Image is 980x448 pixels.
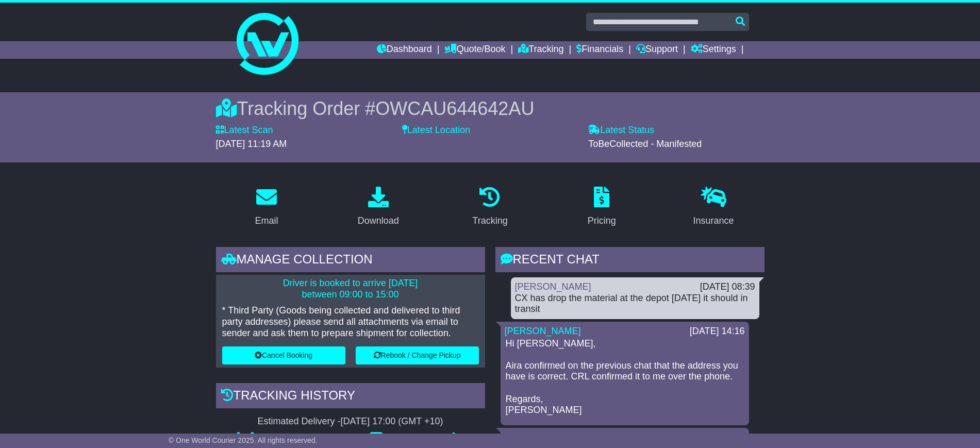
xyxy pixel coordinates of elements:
[472,214,507,228] div: Tracking
[216,97,765,120] div: Tracking Order #
[515,281,591,292] a: [PERSON_NAME]
[222,305,479,339] p: * Third Party (Goods being collected and delivered to third party addresses) please send all atta...
[690,326,745,337] div: [DATE] 14:16
[222,278,479,300] p: Driver is booked to arrive [DATE] between 09:00 to 15:00
[216,416,485,427] div: Estimated Delivery -
[693,214,734,228] div: Insurance
[356,346,479,364] button: Rebook / Change Pickup
[351,183,406,231] a: Download
[588,139,702,149] span: ToBeCollected - Manifested
[169,436,318,444] span: © One World Courier 2025. All rights reserved.
[576,41,623,59] a: Financials
[495,247,765,275] div: RECENT CHAT
[216,383,485,411] div: Tracking history
[375,98,534,119] span: OWCAU644642AU
[515,293,755,315] div: CX has drop the material at the depot [DATE] it should in transit
[248,183,285,231] a: Email
[505,326,581,336] a: [PERSON_NAME]
[581,183,623,231] a: Pricing
[636,41,678,59] a: Support
[506,338,744,416] p: Hi [PERSON_NAME], Aira confirmed on the previous chat that the address you have is correct. CRL c...
[505,432,581,442] a: [PERSON_NAME]
[358,214,399,228] div: Download
[687,183,741,231] a: Insurance
[216,125,273,136] label: Latest Scan
[588,214,616,228] div: Pricing
[255,214,278,228] div: Email
[588,125,654,136] label: Latest Status
[444,41,505,59] a: Quote/Book
[690,432,745,443] div: [DATE] 14:13
[222,346,345,364] button: Cancel Booking
[377,41,432,59] a: Dashboard
[518,41,563,59] a: Tracking
[216,139,287,149] span: [DATE] 11:19 AM
[341,416,443,427] div: [DATE] 17:00 (GMT +10)
[466,183,514,231] a: Tracking
[216,247,485,275] div: Manage collection
[402,125,470,136] label: Latest Location
[700,281,755,293] div: [DATE] 08:39
[691,41,736,59] a: Settings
